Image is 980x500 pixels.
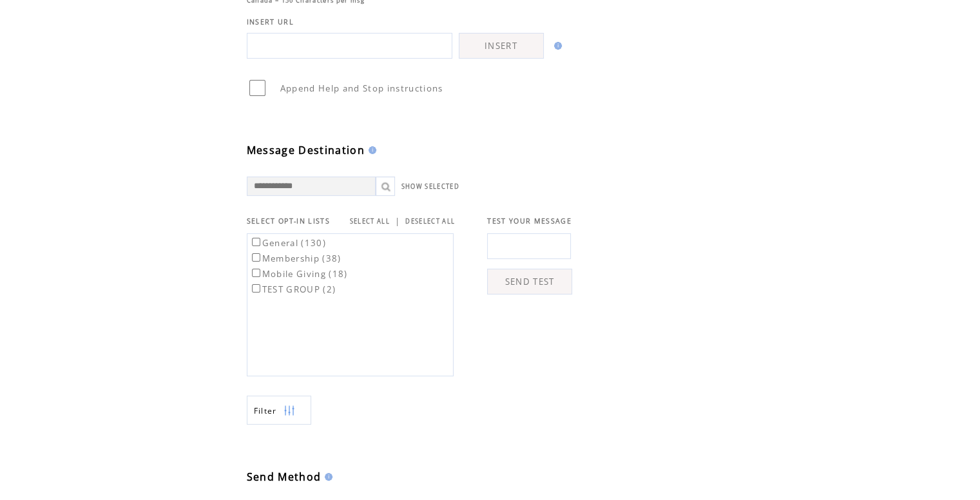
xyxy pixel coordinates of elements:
[550,42,562,50] img: help.gif
[487,216,572,226] span: TEST YOUR MESSAGE
[252,284,260,293] input: TEST GROUP (2)
[254,405,277,416] span: Show filters
[247,17,294,26] span: INSERT URL
[252,253,260,262] input: Membership (38)
[280,82,443,94] span: Append Help and Stop instructions
[459,33,544,59] a: INSERT
[247,470,322,484] span: Send Method
[247,143,365,157] span: Message Destination
[365,146,376,154] img: help.gif
[401,182,459,191] a: SHOW SELECTED
[252,238,260,246] input: General (130)
[247,216,330,226] span: SELECT OPT-IN LISTS
[249,284,336,295] label: TEST GROUP (2)
[405,217,455,226] a: DESELECT ALL
[247,396,311,425] a: Filter
[350,217,390,226] a: SELECT ALL
[252,269,260,277] input: Mobile Giving (18)
[395,215,400,227] span: |
[283,396,295,425] img: filters.png
[487,269,572,294] a: SEND TEST
[249,268,348,280] label: Mobile Giving (18)
[249,237,326,249] label: General (130)
[249,253,341,264] label: Membership (38)
[321,473,332,481] img: help.gif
